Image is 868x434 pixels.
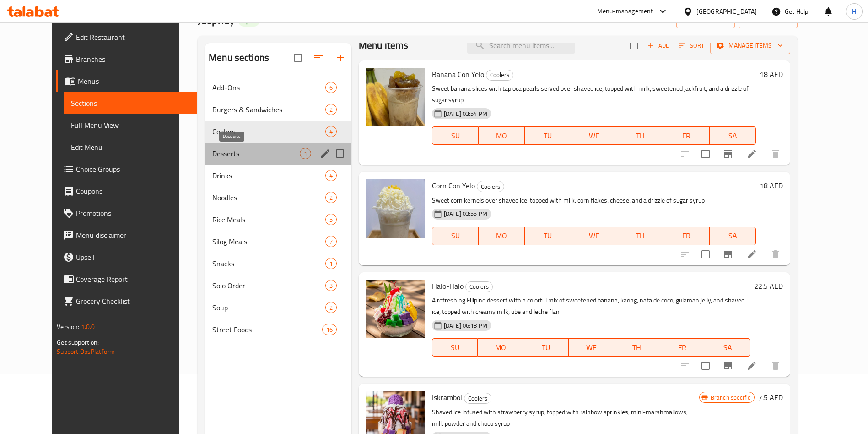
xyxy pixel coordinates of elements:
[212,104,325,115] span: Burgers & Sandwiches
[617,126,663,145] button: TH
[78,76,190,87] span: Menus
[696,6,757,16] div: [GEOGRAPHIC_DATA]
[76,208,190,219] span: Promotions
[205,319,351,341] div: Street Foods16
[76,32,190,43] span: Edit Restaurant
[673,38,710,53] span: Sort items
[663,341,701,354] span: FR
[212,82,325,93] span: Add-Ons
[614,338,659,357] button: TH
[709,341,747,354] span: SA
[644,38,673,53] span: Add item
[717,243,739,265] button: Branch-specific-item
[64,114,197,136] a: Full Menu View
[325,192,337,203] div: items
[326,105,336,114] span: 2
[479,227,525,245] button: MO
[205,165,351,187] div: Drinks4
[644,38,673,53] button: Add
[717,40,783,51] span: Manage items
[212,236,325,247] div: Silog Meals
[710,227,756,245] button: SA
[205,297,351,319] div: Soup2
[326,127,336,136] span: 4
[575,229,614,242] span: WE
[57,321,79,333] span: Version:
[432,195,756,206] p: Sweet corn kernels over shaved ice, topped with milk, corn flakes, cheese, and a drizzle of sugar...
[323,325,336,334] span: 16
[325,258,337,269] div: items
[432,295,750,318] p: A refreshing Filipino dessert with a colorful mix of sweetened banana, kaong, nata de coco, gulam...
[56,202,197,224] a: Promotions
[597,6,653,17] div: Menu-management
[322,324,337,335] div: items
[325,236,337,247] div: items
[436,229,475,242] span: SU
[64,136,197,158] a: Edit Menu
[436,341,474,354] span: SU
[746,249,757,260] a: Edit menu item
[432,407,699,429] p: Shaved ice infused with strawberry syrup, topped with rainbow sprinkles, mini-marshmallows, milk ...
[754,280,783,292] h6: 22.5 AED
[571,227,617,245] button: WE
[76,54,190,65] span: Branches
[467,38,575,54] input: search
[696,245,715,264] span: Select to update
[56,48,197,70] a: Branches
[527,341,565,354] span: TU
[466,281,492,292] span: Coolers
[432,126,479,145] button: SU
[621,229,660,242] span: TH
[525,126,571,145] button: TU
[486,70,513,81] div: Coolers
[677,38,706,53] button: Sort
[663,227,710,245] button: FR
[71,120,190,131] span: Full Menu View
[56,268,197,290] a: Coverage Report
[56,180,197,202] a: Coupons
[432,227,479,245] button: SU
[205,209,351,231] div: Rice Meals5
[760,68,783,81] h6: 18 AED
[76,274,190,285] span: Coverage Report
[212,214,325,225] div: Rice Meals
[307,47,329,69] span: Sort sections
[71,142,190,153] span: Edit Menu
[205,187,351,209] div: Noodles2
[212,258,325,269] div: Snacks
[205,253,351,275] div: Snacks1
[717,143,739,165] button: Branch-specific-item
[621,129,660,143] span: TH
[205,231,351,253] div: Silog Meals7
[326,171,336,180] span: 4
[76,164,190,175] span: Choice Groups
[478,338,523,357] button: MO
[205,73,351,344] nav: Menu sections
[667,129,706,143] span: FR
[477,181,504,192] span: Coolers
[212,126,325,137] span: Coolers
[571,126,617,145] button: WE
[56,246,197,268] a: Upsell
[479,126,525,145] button: MO
[76,296,190,307] span: Grocery Checklist
[57,346,115,357] a: Support.OpsPlatform
[432,179,475,192] span: Corn Con Yelo
[212,324,322,335] div: Street Foods
[765,143,787,165] button: delete
[205,77,351,99] div: Add-Ons6
[713,229,752,242] span: SA
[482,129,521,143] span: MO
[326,215,336,224] span: 5
[710,126,756,145] button: SA
[667,229,706,242] span: FR
[696,356,715,375] span: Select to update
[56,70,197,92] a: Menus
[464,393,491,404] span: Coolers
[477,181,504,192] div: Coolers
[326,193,336,202] span: 2
[212,302,325,313] span: Soup
[713,129,752,143] span: SA
[325,82,337,93] div: items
